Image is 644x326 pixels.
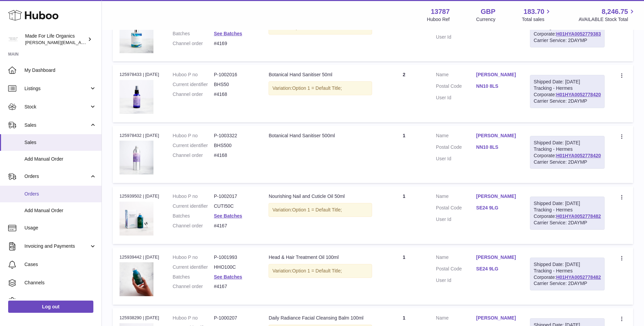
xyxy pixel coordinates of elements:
dt: Current identifier [173,264,214,270]
a: [PERSON_NAME] [476,193,516,200]
dd: HHO100C [214,264,255,270]
a: [PERSON_NAME] [476,133,516,139]
dt: Channel order [173,152,214,159]
span: Usage [24,225,96,231]
dd: #4167 [214,223,255,229]
div: Carrier Service: 2DAYMP [534,98,601,104]
a: [PERSON_NAME] [476,72,516,78]
span: Total sales [522,16,552,23]
span: Option 1 = Default Title; [292,25,342,30]
div: Carrier Service: 2DAYMP [534,37,601,44]
div: Variation: [269,203,372,217]
dt: Name [436,72,476,80]
div: Huboo Ref [427,16,450,23]
dt: Channel order [173,223,214,229]
a: H01HYA0052779383 [556,31,601,37]
div: Carrier Service: 2DAYMP [534,220,601,226]
dt: Huboo P no [173,133,214,139]
a: 183.70 Total sales [522,7,552,23]
dt: Channel order [173,40,214,47]
dt: Postal Code [436,205,476,213]
td: 1 [379,247,429,305]
a: Log out [8,301,93,313]
a: See Batches [214,31,242,36]
span: Sales [24,122,89,128]
span: My Dashboard [24,67,96,74]
span: Channels [24,280,96,286]
div: 125939502 | [DATE] [119,193,159,199]
span: 183.70 [523,7,544,16]
dt: Huboo P no [173,254,214,261]
div: Nourishing Nail and Cuticle Oil 50ml [269,193,372,200]
div: Tracking - Hermes Corporate: [530,136,605,169]
div: Botanical Hand Sanitiser 500ml [269,133,372,139]
dd: BHS500 [214,142,255,149]
img: geoff.winwood@madeforlifeorganics.com [8,34,18,44]
div: Variation: [269,264,372,278]
dd: P-1000207 [214,315,255,321]
div: Made For Life Organics [25,33,86,46]
a: H01HYA0052778420 [556,92,601,97]
dt: User Id [436,34,476,40]
span: Orders [24,173,89,180]
a: 8,246.75 AVAILABLE Stock Total [578,7,636,23]
span: [PERSON_NAME][EMAIL_ADDRESS][PERSON_NAME][DOMAIN_NAME] [25,40,172,45]
div: 125978432 | [DATE] [119,133,159,139]
div: 125978433 | [DATE] [119,72,159,78]
dt: Postal Code [436,83,476,91]
div: Currency [476,16,496,23]
dt: Current identifier [173,81,214,88]
dt: Name [436,193,476,201]
a: H01HYA0052778420 [556,153,601,158]
div: Variation: [269,81,372,95]
dd: P-1002016 [214,72,255,78]
img: nourishing-nail-and-cuticle-oil-50ml-cuti50c-v1.jpg [119,202,153,236]
a: NN10 8LS [476,144,516,150]
dt: User Id [436,156,476,162]
span: Invoicing and Payments [24,243,89,249]
img: 137871728051542.jpg [119,141,153,175]
dt: Name [436,315,476,323]
div: Shipped Date: [DATE] [534,200,601,207]
dd: BHS50 [214,81,255,88]
img: made-for-life-organics-hand-and-body-wash-mflhandwash-1.jpg [119,19,153,53]
dd: #4168 [214,91,255,98]
dt: Current identifier [173,203,214,209]
dd: CUTI50C [214,203,255,209]
dd: P-1003322 [214,133,255,139]
div: Tracking - Hermes Corporate: [530,14,605,47]
dt: Batches [173,213,214,219]
div: 125939442 | [DATE] [119,254,159,260]
span: 8,246.75 [602,7,628,16]
td: 1 [379,126,429,183]
strong: GBP [481,7,495,16]
img: head-_-hair-treatment-oil-100ml-hho100c-5.jpg [119,262,153,296]
div: Carrier Service: 2DAYMP [534,280,601,287]
div: 125938290 | [DATE] [119,315,159,321]
a: SE24 9LG [476,205,516,211]
div: Shipped Date: [DATE] [534,79,601,85]
dt: Huboo P no [173,315,214,321]
a: [PERSON_NAME] [476,315,516,321]
div: Carrier Service: 2DAYMP [534,159,601,165]
span: Option 1 = Default Title; [292,268,342,273]
dt: Batches [173,30,214,37]
dd: #4169 [214,40,255,47]
dt: Huboo P no [173,72,214,78]
td: 1 [379,4,429,61]
a: SE24 9LG [476,266,516,272]
dt: Channel order [173,283,214,290]
div: Daily Radiance Facial Cleansing Balm 100ml [269,315,372,321]
a: H01HYA0052778482 [556,274,601,280]
span: Orders [24,191,96,197]
dt: Channel order [173,91,214,98]
td: 2 [379,65,429,122]
dd: #4168 [214,152,255,159]
dt: Name [436,254,476,262]
dt: User Id [436,277,476,284]
dt: Batches [173,274,214,280]
a: [PERSON_NAME] [476,254,516,261]
span: Option 1 = Default Title; [292,85,342,91]
span: Sales [24,139,96,146]
a: NN10 8LS [476,83,516,89]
